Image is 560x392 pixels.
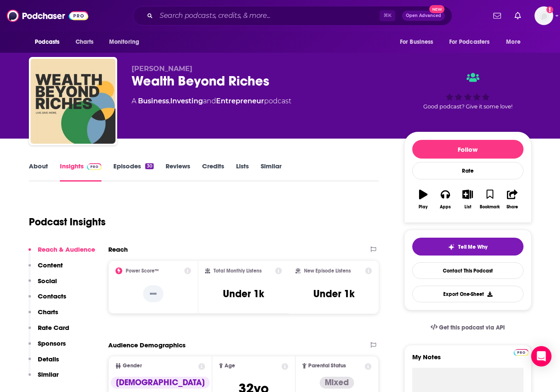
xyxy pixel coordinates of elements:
button: Content [28,261,63,277]
button: Apps [434,184,456,215]
span: Tell Me Why [458,244,487,250]
img: Podchaser Pro [87,163,102,170]
button: Show profile menu [535,6,553,25]
a: Entrepreneur [216,97,264,105]
img: tell me why sparkle [448,244,455,250]
div: [DEMOGRAPHIC_DATA] [111,377,210,389]
span: Age [225,363,235,369]
span: Logged in as shcarlos [535,6,553,25]
span: and [203,97,216,105]
div: Rate [412,162,523,179]
h3: Under 1k [223,287,264,300]
button: Share [501,184,523,215]
button: open menu [444,34,502,50]
div: Open Intercom Messenger [531,346,552,366]
span: More [506,36,521,48]
span: For Business [400,36,433,48]
button: Sponsors [28,339,66,355]
svg: Add a profile image [546,6,553,13]
span: Get this podcast via API [439,324,505,331]
a: Investing [170,97,203,105]
span: For Podcasters [449,36,490,48]
div: Share [507,205,518,210]
span: Open Advanced [406,14,441,18]
div: Play [419,205,428,210]
h2: New Episode Listens [304,268,351,274]
p: Social [38,277,57,285]
button: Contacts [28,292,66,308]
h3: Under 1k [313,287,355,300]
button: Open AdvancedNew [402,11,445,21]
button: Play [412,184,434,215]
a: Contact This Podcast [412,262,523,279]
button: Social [28,277,57,293]
p: Similar [38,370,59,378]
label: My Notes [412,353,523,368]
a: Charts [70,34,99,50]
p: Details [38,355,59,363]
a: Business [138,97,169,105]
button: Details [28,355,59,371]
img: Podchaser Pro [514,349,529,356]
h2: Audience Demographics [108,341,186,349]
img: User Profile [535,6,553,25]
span: New [429,5,445,13]
p: Content [38,261,63,269]
button: Export One-Sheet [412,286,523,302]
a: Lists [236,162,249,182]
p: Reach & Audience [38,245,95,253]
img: Podchaser - Follow, Share and Rate Podcasts [7,8,88,24]
button: Bookmark [479,184,501,215]
p: -- [143,285,163,302]
p: Contacts [38,292,66,300]
div: Mixed [320,377,354,389]
button: Charts [28,308,58,324]
button: Follow [412,140,523,159]
button: open menu [29,34,71,50]
button: open menu [500,34,531,50]
button: tell me why sparkleTell Me Why [412,238,523,256]
img: Wealth Beyond Riches [31,59,115,144]
h2: Reach [108,245,128,253]
div: Search podcasts, credits, & more... [133,6,452,26]
div: 30 [145,163,153,169]
div: Good podcast? Give it some love! [404,65,532,117]
span: Podcasts [35,36,60,48]
span: Parental Status [308,363,346,369]
div: A podcast [132,96,291,106]
button: open menu [394,34,444,50]
div: List [464,205,471,210]
div: Apps [440,205,451,210]
span: , [169,97,170,105]
span: ⌘ K [380,10,395,21]
a: Pro website [514,348,529,356]
button: open menu [103,34,150,50]
a: Show notifications dropdown [511,9,524,23]
span: Monitoring [109,36,139,48]
p: Rate Card [38,324,69,332]
button: Similar [28,370,59,386]
span: Good podcast? Give it some love! [423,103,512,110]
p: Sponsors [38,339,66,347]
a: InsightsPodchaser Pro [60,162,102,182]
h2: Power Score™ [126,268,159,274]
a: Similar [261,162,281,182]
a: Episodes30 [113,162,153,182]
span: Charts [76,36,94,48]
h2: Total Monthly Listens [214,268,262,274]
a: Get this podcast via API [424,317,512,338]
h1: Podcast Insights [29,216,106,228]
div: Bookmark [480,205,500,210]
a: Credits [202,162,224,182]
span: [PERSON_NAME] [132,65,192,73]
a: About [29,162,48,182]
p: Charts [38,308,58,316]
a: Reviews [166,162,190,182]
span: Gender [123,363,142,369]
button: Reach & Audience [28,245,95,261]
a: Show notifications dropdown [490,9,504,23]
button: Rate Card [28,324,69,339]
input: Search podcasts, credits, & more... [156,9,380,23]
